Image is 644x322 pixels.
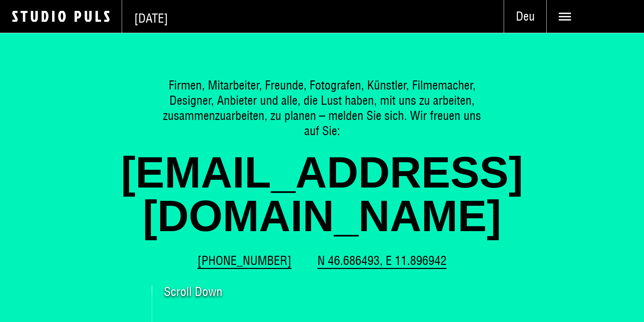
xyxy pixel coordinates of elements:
[197,253,291,268] a: [PHONE_NUMBER]
[504,9,546,24] span: Deu
[164,286,222,298] span: Scroll Down
[317,253,447,268] a: N 46.686493, E 11.896942
[163,77,481,139] span: Firmen, Mitarbeiter, Freunde, Fotografen, Künstler, Filmemacher, Designer, Anbieter und alle, die...
[134,11,168,26] span: [DATE]
[69,151,576,238] a: [EMAIL_ADDRESS][DOMAIN_NAME]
